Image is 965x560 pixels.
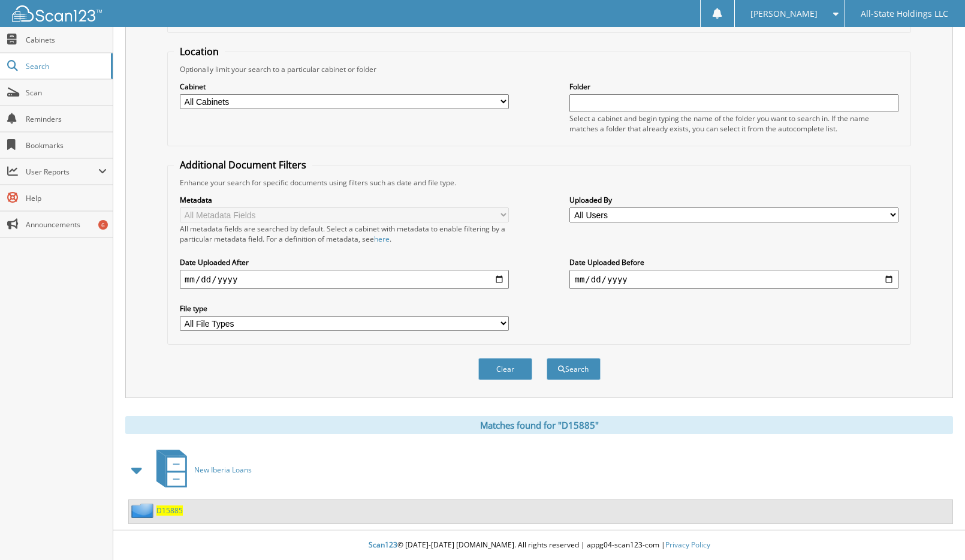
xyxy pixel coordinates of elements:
div: Select a cabinet and begin typing the name of the folder you want to search in. If the name match... [569,113,898,134]
label: Folder [569,82,898,92]
div: Enhance your search for specific documents using filters such as date and file type. [174,177,904,188]
div: © [DATE]-[DATE] [DOMAIN_NAME]. All rights reserved | appg04-scan123-com | [113,531,965,560]
span: Announcements [26,219,107,230]
a: D15885 [156,505,183,516]
img: folder2.png [131,503,156,518]
label: Date Uploaded After [180,257,509,267]
span: Search [26,61,105,71]
label: Date Uploaded Before [569,257,898,267]
a: here [374,234,390,244]
label: Cabinet [180,82,509,92]
a: New Iberia Loans [149,446,252,493]
input: end [569,270,898,289]
iframe: Chat Widget [905,502,965,560]
legend: Location [174,45,225,58]
span: [PERSON_NAME] [750,10,818,17]
span: Scan [26,88,107,98]
div: Optionally limit your search to a particular cabinet or folder [174,64,904,74]
div: 6 [98,220,108,230]
span: Scan123 [369,540,397,550]
span: Bookmarks [26,140,107,150]
label: Uploaded By [569,195,898,205]
img: scan123-logo-white.svg [12,5,102,22]
div: Matches found for "D15885" [125,416,953,434]
label: File type [180,303,509,314]
button: Search [547,358,601,380]
span: Help [26,193,107,203]
a: Privacy Policy [665,540,710,550]
input: start [180,270,509,289]
div: All metadata fields are searched by default. Select a cabinet with metadata to enable filtering b... [180,224,509,244]
span: User Reports [26,167,98,177]
span: All-State Holdings LLC [861,10,948,17]
legend: Additional Document Filters [174,158,312,171]
span: Cabinets [26,35,107,45]
label: Metadata [180,195,509,205]
button: Clear [478,358,532,380]
span: Reminders [26,114,107,124]
span: New Iberia Loans [194,465,252,475]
